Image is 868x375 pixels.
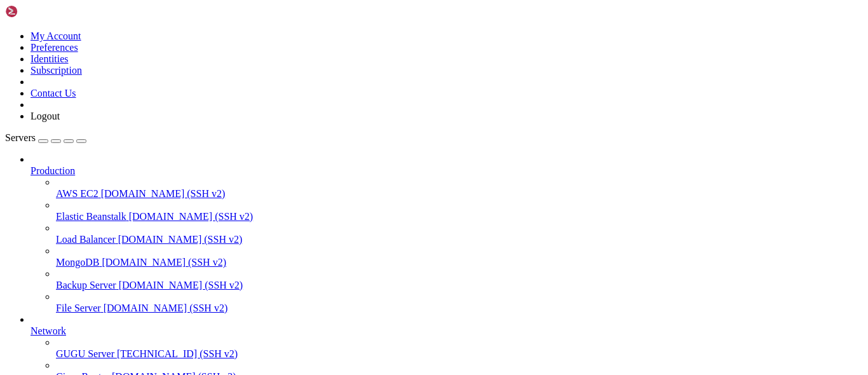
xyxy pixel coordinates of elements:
[31,325,66,336] span: Network
[31,88,76,99] a: Contact Us
[31,65,82,76] a: Subscription
[31,165,75,176] span: Production
[56,280,116,290] span: Backup Server
[56,245,863,268] li: MongoDB [DOMAIN_NAME] (SSH v2)
[56,280,863,291] a: Backup Server [DOMAIN_NAME] (SSH v2)
[56,211,126,222] span: Elastic Beanstalk
[56,291,863,314] li: File Server [DOMAIN_NAME] (SSH v2)
[31,325,863,337] a: Network
[31,31,81,41] a: My Account
[56,188,98,199] span: AWS EC2
[56,222,863,245] li: Load Balancer [DOMAIN_NAME] (SSH v2)
[119,280,243,290] span: [DOMAIN_NAME] (SSH v2)
[56,200,863,222] li: Elastic Beanstalk [DOMAIN_NAME] (SSH v2)
[56,211,863,222] a: Elastic Beanstalk [DOMAIN_NAME] (SSH v2)
[5,132,86,143] a: Servers
[5,132,36,143] span: Servers
[56,268,863,291] li: Backup Server [DOMAIN_NAME] (SSH v2)
[5,5,78,18] img: Shellngn
[56,177,863,200] li: AWS EC2 [DOMAIN_NAME] (SSH v2)
[56,348,114,359] span: GUGU Server
[56,257,99,268] span: MongoDB
[117,348,238,359] span: [TECHNICAL_ID] (SSH v2)
[118,234,243,245] span: [DOMAIN_NAME] (SSH v2)
[102,257,226,268] span: [DOMAIN_NAME] (SSH v2)
[56,303,863,314] a: File Server [DOMAIN_NAME] (SSH v2)
[56,257,863,268] a: MongoDB [DOMAIN_NAME] (SSH v2)
[31,165,863,177] a: Production
[129,211,254,222] span: [DOMAIN_NAME] (SSH v2)
[31,154,863,314] li: Production
[56,234,116,245] span: Load Balancer
[31,42,78,53] a: Preferences
[31,111,60,121] a: Logout
[56,303,101,313] span: File Server
[101,188,226,199] span: [DOMAIN_NAME] (SSH v2)
[56,337,863,360] li: GUGU Server [TECHNICAL_ID] (SSH v2)
[104,303,228,313] span: [DOMAIN_NAME] (SSH v2)
[56,234,863,245] a: Load Balancer [DOMAIN_NAME] (SSH v2)
[56,188,863,200] a: AWS EC2 [DOMAIN_NAME] (SSH v2)
[31,53,69,64] a: Identities
[56,348,863,360] a: GUGU Server [TECHNICAL_ID] (SSH v2)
